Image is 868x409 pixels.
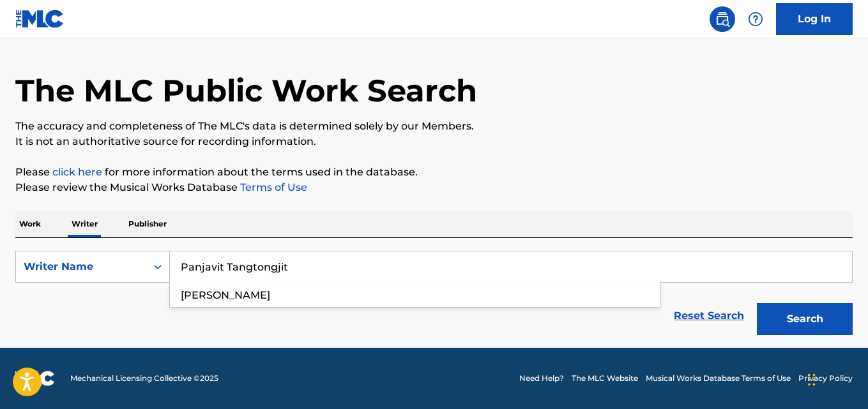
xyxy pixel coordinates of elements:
button: Search [757,303,853,335]
img: MLC Logo [15,10,65,28]
h1: The MLC Public Work Search [15,71,477,110]
p: Please for more information about the terms used in the database. [15,165,853,180]
a: Privacy Policy [798,373,853,384]
a: click here [52,166,102,178]
p: Publisher [125,211,171,237]
p: The accuracy and completeness of The MLC's data is determined solely by our Members. [15,119,853,134]
a: Public Search [710,6,735,32]
a: Need Help? [519,373,564,384]
span: Mechanical Licensing Collective © 2025 [70,373,218,384]
div: Drag [808,361,816,399]
p: Writer [68,211,102,237]
div: Writer Name [24,259,139,274]
p: It is not an authoritative source for recording information. [15,134,853,149]
iframe: Chat Widget [804,348,868,409]
span: [PERSON_NAME] [181,289,270,301]
a: Log In [776,3,853,35]
a: The MLC Website [572,373,638,384]
p: Please review the Musical Works Database [15,180,853,195]
form: Search Form [15,251,853,341]
img: logo [15,371,55,386]
p: Work [15,211,45,237]
div: Help [743,6,768,32]
img: help [748,11,763,27]
a: Reset Search [667,302,750,330]
a: Musical Works Database Terms of Use [646,373,791,384]
img: search [715,11,730,27]
a: Terms of Use [238,181,307,193]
